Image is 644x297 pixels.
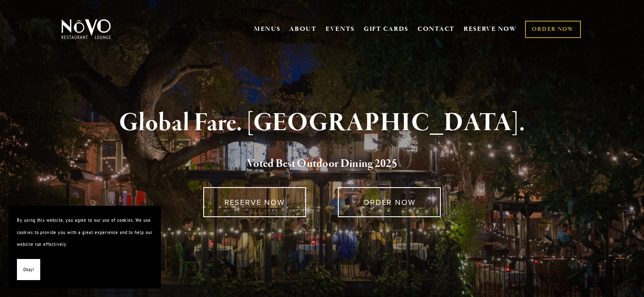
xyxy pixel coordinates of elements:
[254,25,281,33] a: MENUS
[17,214,152,251] p: By using this website, you agree to our use of cookies. We use cookies to provide you with a grea...
[203,187,306,217] a: RESERVE NOW
[247,156,392,172] a: Voted Best Outdoor Dining 202
[338,187,441,217] a: ORDER NOW
[417,21,455,37] a: CONTACT
[75,155,569,173] h2: 5
[60,19,113,40] img: Novo Restaurant &amp; Lounge
[119,107,525,139] strong: Global Fare. [GEOGRAPHIC_DATA].
[23,264,34,276] span: Okay!
[326,25,355,33] a: EVENTS
[525,21,580,38] a: ORDER NOW
[8,206,161,289] section: Cookie banner
[17,259,40,281] button: Okay!
[464,21,517,37] a: RESERVE NOW
[364,21,409,37] a: GIFT CARDS
[289,25,317,33] a: ABOUT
